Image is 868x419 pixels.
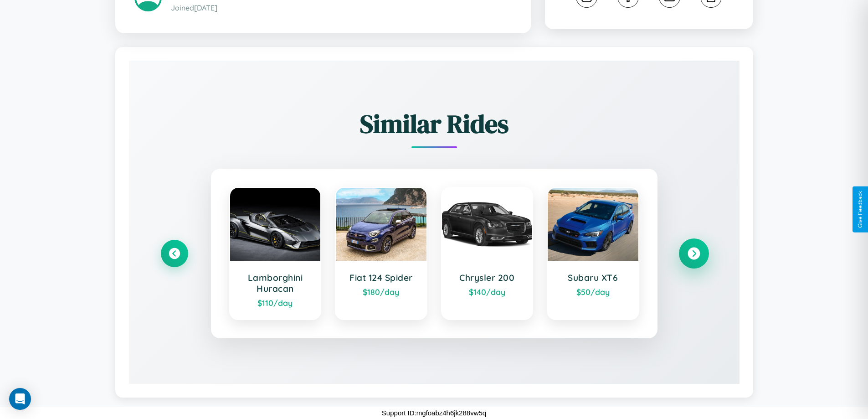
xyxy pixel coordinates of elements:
div: Give Feedback [857,191,863,228]
h2: Similar Rides [161,106,708,141]
p: Joined [DATE] [171,1,512,15]
a: Fiat 124 Spider$180/day [335,187,427,320]
a: Subaru XT6$50/day [547,187,639,320]
h3: Subaru XT6 [557,272,629,283]
h3: Chrysler 200 [451,272,524,283]
div: $ 50 /day [557,287,629,297]
p: Support ID: mgfoabz4h6jk288vw5q [382,407,486,419]
div: $ 140 /day [451,287,524,297]
h3: Fiat 124 Spider [345,272,417,283]
div: $ 180 /day [345,287,417,297]
h3: Lamborghini Huracan [239,272,312,294]
a: Lamborghini Huracan$110/day [229,187,322,320]
div: Open Intercom Messenger [9,388,31,410]
div: $ 110 /day [239,298,312,308]
a: Chrysler 200$140/day [441,187,534,320]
